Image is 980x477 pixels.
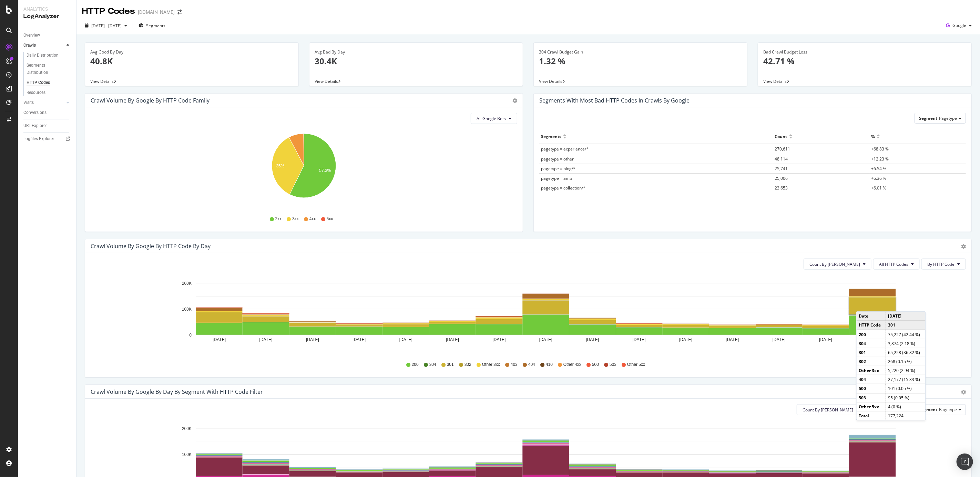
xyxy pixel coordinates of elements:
button: Segments [136,20,168,31]
text: 35% [276,164,284,168]
div: % [871,131,875,142]
text: [DATE] [399,337,412,342]
span: View Details [539,78,562,84]
div: Analytics [23,6,71,12]
p: 30.4K [315,55,518,67]
p: 42.71 % [763,55,966,67]
td: 301 [857,348,886,357]
span: 48,114 [775,156,788,162]
td: 500 [857,384,886,393]
span: View Details [90,78,114,84]
text: [DATE] [446,337,459,342]
div: LogAnalyzer [23,12,71,20]
span: All HTTP Codes [879,261,908,267]
span: 25,741 [775,166,788,172]
span: View Details [763,78,787,84]
span: +6.36 % [871,175,886,181]
button: [DATE] - [DATE] [82,20,130,31]
a: Resources [27,89,71,96]
span: 500 [592,362,599,368]
td: 304 [857,339,886,348]
div: Daily Distribution [27,52,59,59]
span: Google [952,22,966,28]
a: Segments Distribution [27,62,71,76]
span: 304 [429,362,436,368]
span: View Details [315,78,338,84]
div: Avg Bad By Day [315,49,518,55]
text: [DATE] [773,337,786,342]
a: Crawls [23,42,64,49]
td: 27,177 (15.33 %) [886,375,926,384]
text: [DATE] [493,337,506,342]
td: 503 [857,393,886,402]
td: 5,220 (2.94 %) [886,366,926,375]
td: 268 (0.15 %) [886,357,926,366]
p: 1.32 % [539,55,742,67]
span: 410 [546,362,553,368]
td: 302 [857,357,886,366]
div: URL Explorer [23,122,47,129]
td: 200 [857,330,886,339]
span: Count By Day [809,261,860,267]
text: [DATE] [819,337,833,342]
div: gear [961,244,966,249]
td: 3,874 (2.18 %) [886,339,926,348]
div: Crawl Volume by google by HTTP Code Family [91,97,210,104]
span: +6.54 % [871,166,886,172]
text: 100K [182,307,192,312]
span: 3xx [292,216,299,222]
text: 0 [189,333,192,338]
span: pagetype = experience/* [541,146,589,152]
a: Conversions [23,109,71,116]
div: Resources [27,89,45,96]
span: Other 4xx [563,362,581,368]
button: Google [943,20,974,31]
span: Segment [919,115,937,121]
td: 75,227 (42.44 %) [886,330,926,339]
text: [DATE] [679,337,692,342]
td: [DATE] [886,312,926,321]
div: Segments Distribution [27,62,65,76]
td: 301 [886,321,926,330]
div: HTTP Codes [82,6,135,17]
div: Conversions [23,109,47,116]
span: [DATE] - [DATE] [91,23,122,29]
div: [DOMAIN_NAME] [138,9,175,16]
div: Open Intercom Messenger [957,454,973,470]
td: 65,258 (36.82 %) [886,348,926,357]
text: 100K [182,452,192,457]
td: 4 (0 %) [886,402,926,411]
button: All HTTP Codes [873,259,920,270]
span: Segment [919,407,937,412]
span: 302 [465,362,471,368]
span: 2xx [275,216,282,222]
span: pagetype = amp [541,175,572,181]
svg: A chart. [91,129,517,210]
text: [DATE] [539,337,552,342]
button: Count By [PERSON_NAME] [797,404,865,415]
text: 200K [182,427,192,431]
div: 304 Crawl Budget Gain [539,49,742,55]
div: A chart. [91,275,966,355]
td: 95 (0.05 %) [886,393,926,402]
div: gear [961,390,966,395]
span: +12.23 % [871,156,889,162]
div: arrow-right-arrow-left [177,10,182,14]
div: Avg Good By Day [90,49,293,55]
td: 177,224 [886,411,926,420]
div: gear [512,98,517,103]
td: HTTP Code [857,321,886,330]
span: By HTTP Code [927,261,955,267]
td: 101 (0.05 %) [886,384,926,393]
span: Pagetype [939,115,957,121]
span: 403 [511,362,518,368]
div: Crawls [23,42,36,49]
text: [DATE] [213,337,226,342]
span: Pagetype [939,407,957,412]
div: Bad Crawl Budget Loss [763,49,966,55]
div: Crawl Volume by google by HTTP Code by Day [91,243,211,250]
span: Other 5xx [627,362,645,368]
text: [DATE] [633,337,646,342]
div: Overview [23,32,40,39]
